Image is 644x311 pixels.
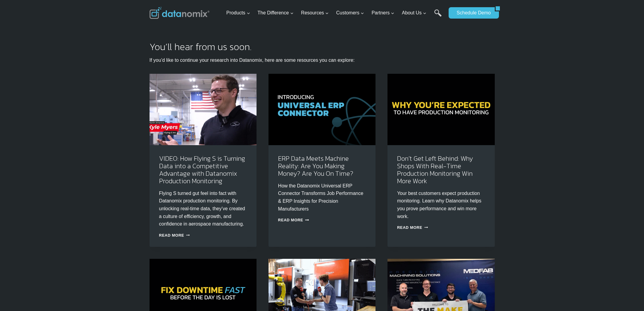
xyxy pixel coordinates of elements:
span: Resources [301,9,329,17]
a: Read More [397,225,428,230]
p: Your best customers expect production monitoring. Learn why Datanomix helps you prove performance... [397,190,485,220]
span: Products [226,9,250,17]
a: Schedule Demo [449,7,495,19]
a: Don’t Get Left Behind: Why Shops With Real-Time Production Monitoring Win More Work [397,154,473,186]
span: Customers [336,9,364,17]
img: How the Datanomix Universal ERP Connector Transforms Job Performance & ERP Insights [269,74,375,145]
h2: You’ll hear from us soon. [150,42,495,52]
a: ERP Data Meets Machine Reality: Are You Making Money? Are You On Time? [278,154,353,178]
img: Datanomix [150,7,209,19]
p: How the Datanomix Universal ERP Connector Transforms Job Performance & ERP Insights for Precision... [278,182,366,213]
a: VIDEO: How Flying S is Turning Data into a Competitive Advantage with Datanomix Production Monito... [159,154,245,186]
a: Read More [159,233,190,238]
img: VIDEO: How Flying S is Turning Data into a Competitive Advantage with Datanomix Production Monito... [150,74,257,145]
span: About Us [402,9,426,17]
span: The Difference [257,9,294,17]
a: Read More [278,218,309,222]
p: Flying S turned gut feel into fact with Datanomix production monitoring. By unlocking real-time d... [159,190,247,228]
img: Don’t Get Left Behind: Why Shops With Real-Time Production Monitoring Win More Work [387,74,494,145]
p: If you’d like to continue your research into Datanomix, here are some resources you can explore: [150,56,495,64]
a: Search [434,9,442,23]
span: Partners [372,9,394,17]
nav: Primary Navigation [224,3,446,23]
